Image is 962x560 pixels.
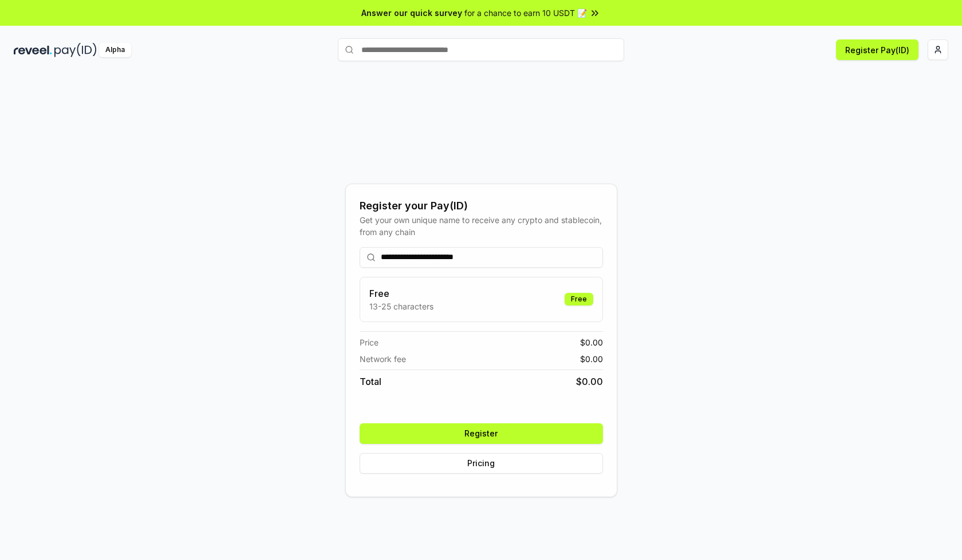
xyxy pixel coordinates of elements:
span: $ 0.00 [576,375,603,388]
img: reveel_dark [14,43,52,57]
button: Register [360,423,603,444]
p: 13-25 characters [369,300,433,312]
h3: Free [369,287,433,300]
div: Alpha [99,43,131,57]
button: Pricing [360,453,603,474]
span: Price [360,336,379,348]
span: for a chance to earn 10 USDT 📝 [464,7,587,19]
div: Register your Pay(ID) [360,198,603,214]
img: pay_id [54,43,97,57]
span: Total [360,375,381,388]
div: Get your own unique name to receive any crypto and stablecoin, from any chain [360,214,603,238]
button: Register Pay(ID) [836,39,918,60]
span: Answer our quick survey [361,7,462,19]
span: Network fee [360,353,406,365]
span: $ 0.00 [580,353,603,365]
span: $ 0.00 [580,336,603,348]
div: Free [565,293,593,305]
